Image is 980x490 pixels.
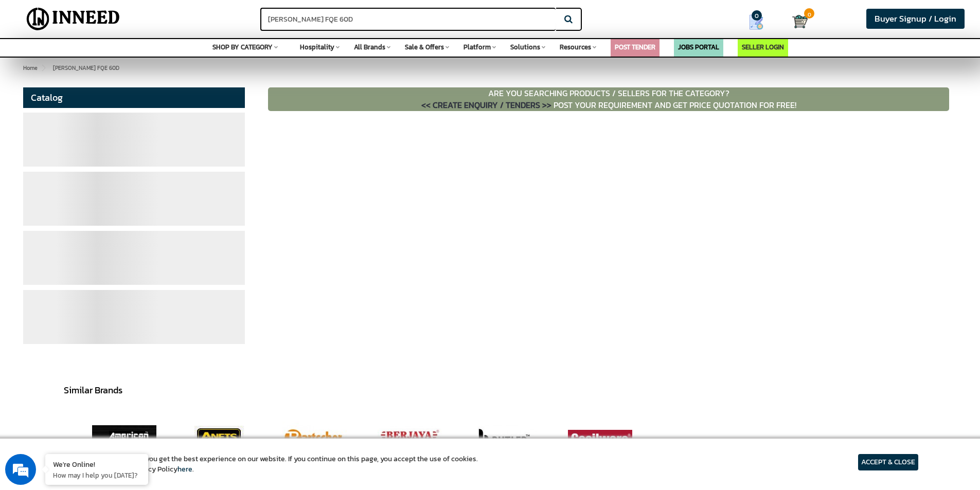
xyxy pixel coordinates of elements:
[172,405,267,485] a: Anets
[177,464,192,475] a: here
[260,8,556,31] input: Search for Brands, Products, Sellers, Manufacturers...
[560,42,591,52] span: Resources
[268,87,949,111] p: ARE YOU SEARCHING PRODUCTS / SELLERS FOR THE CATEGORY? POST YOUR REQUIREMENT AND GET PRICE QUOTAT...
[568,405,632,469] img: 1222-medium_default.jpg
[46,64,119,72] span: [PERSON_NAME] FQE 60D
[77,405,172,485] a: American Micronic
[728,10,792,34] a: my Quotes 0
[212,42,273,52] span: SHOP BY CATEGORY
[62,454,478,475] article: We use cookies to ensure you get the best experience on our website. If you continue on this page...
[804,8,814,19] span: 0
[615,42,655,52] a: POST TENDER
[64,385,792,395] h4: Similar Brands
[464,42,491,52] span: Platform
[46,62,51,74] span: >
[858,454,918,470] article: ACCEPT & CLOSE
[362,405,457,485] a: Berjaya
[92,405,156,469] img: 319-medium_default.jpg
[354,42,385,52] span: All Brands
[749,14,764,30] img: Show My Quotes
[378,405,442,469] img: 348-medium_default.jpg
[678,42,719,52] a: JOBS PORTAL
[792,10,802,33] a: Cart 0
[457,405,553,485] a: [PERSON_NAME]
[21,62,40,74] a: Home
[875,12,956,25] span: Buyer Signup / Login
[300,42,334,52] span: Hospitality
[405,42,444,52] span: Sale & Offers
[742,42,784,52] a: SELLER LOGIN
[41,64,44,72] span: >
[187,405,252,469] img: 1151-medium_default.jpg
[510,42,540,52] span: Solutions
[792,14,808,29] img: Cart
[31,90,63,104] span: Catalog
[53,470,140,480] p: How may I help you today?
[421,99,551,111] span: << CREATE ENQUIRY / TENDERS >>
[473,405,537,469] img: 712-medium_default.jpg
[421,99,554,111] a: << CREATE ENQUIRY / TENDERS >>
[866,9,965,29] a: Buyer Signup / Login
[267,405,362,485] a: [PERSON_NAME]
[553,405,648,485] a: Cecilware
[752,10,762,21] span: 0
[282,405,347,469] img: 530-medium_default.jpg
[53,459,140,469] div: We're Online!
[18,6,129,32] img: Inneed.Market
